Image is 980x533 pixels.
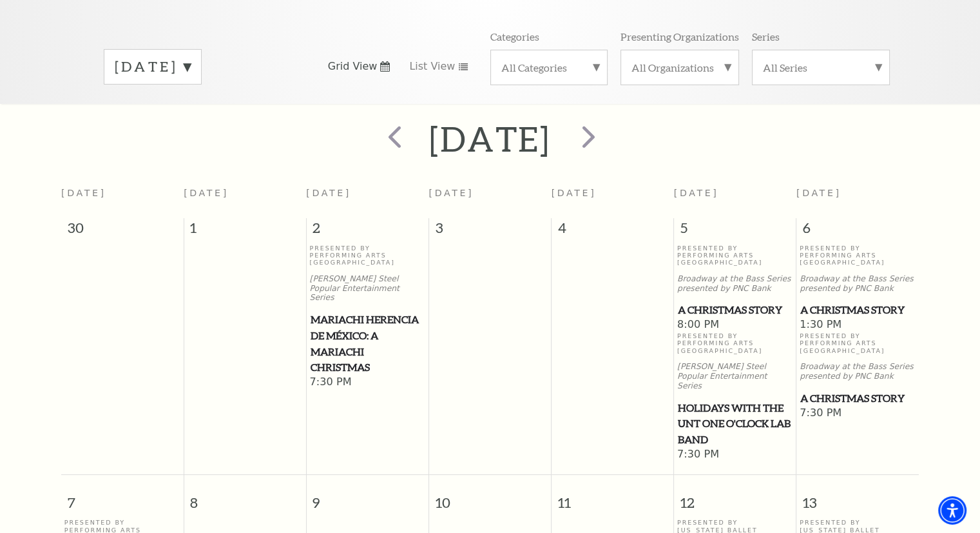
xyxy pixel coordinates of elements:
[796,475,919,519] span: 13
[429,475,551,519] span: 10
[115,57,191,77] label: [DATE]
[184,475,306,519] span: 8
[184,218,306,244] span: 1
[800,390,915,407] span: A Christmas Story
[311,312,425,376] span: Mariachi Herencia de México: A Mariachi Christmas
[61,218,184,244] span: 30
[307,218,428,244] span: 2
[800,318,916,332] span: 1:30 PM
[307,475,428,519] span: 9
[677,362,793,390] p: [PERSON_NAME] Steel Popular Entertainment Series
[552,218,673,244] span: 4
[800,362,916,381] p: Broadway at the Bass Series presented by PNC Bank
[620,30,739,43] p: Presenting Organizations
[429,118,551,159] h2: [DATE]
[677,318,793,332] span: 8:00 PM
[678,400,793,448] span: Holidays with the UNT One O'Clock Lab Band
[409,59,455,74] span: List View
[674,218,796,244] span: 5
[677,274,793,294] p: Broadway at the Bass Series presented by PNC Bank
[796,188,841,198] span: [DATE]
[800,332,916,354] p: Presented By Performing Arts [GEOGRAPHIC_DATA]
[61,188,106,198] span: [DATE]
[674,475,796,519] span: 12
[752,30,780,43] p: Series
[938,496,966,525] div: Accessibility Menu
[796,218,919,244] span: 6
[800,274,916,294] p: Broadway at the Bass Series presented by PNC Bank
[310,312,426,376] a: Mariachi Herencia de México: A Mariachi Christmas
[800,245,916,266] p: Presented By Performing Arts [GEOGRAPHIC_DATA]
[563,116,610,162] button: next
[677,302,793,318] a: A Christmas Story
[800,390,916,407] a: A Christmas Story
[677,245,793,266] p: Presented By Performing Arts [GEOGRAPHIC_DATA]
[763,61,879,74] label: All Series
[800,302,916,318] a: A Christmas Story
[428,188,474,198] span: [DATE]
[552,475,673,519] span: 11
[328,59,378,74] span: Grid View
[501,61,597,74] label: All Categories
[310,376,426,390] span: 7:30 PM
[678,302,793,318] span: A Christmas Story
[800,407,916,421] span: 7:30 PM
[310,274,426,303] p: [PERSON_NAME] Steel Popular Entertainment Series
[800,302,915,318] span: A Christmas Story
[310,245,426,266] p: Presented By Performing Arts [GEOGRAPHIC_DATA]
[677,332,793,354] p: Presented By Performing Arts [GEOGRAPHIC_DATA]
[306,188,351,198] span: [DATE]
[184,188,229,198] span: [DATE]
[677,448,793,462] span: 7:30 PM
[490,30,539,43] p: Categories
[61,475,184,519] span: 7
[370,116,417,162] button: prev
[429,218,551,244] span: 3
[674,188,719,198] span: [DATE]
[677,400,793,448] a: Holidays with the UNT One O'Clock Lab Band
[631,61,728,74] label: All Organizations
[552,188,597,198] span: [DATE]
